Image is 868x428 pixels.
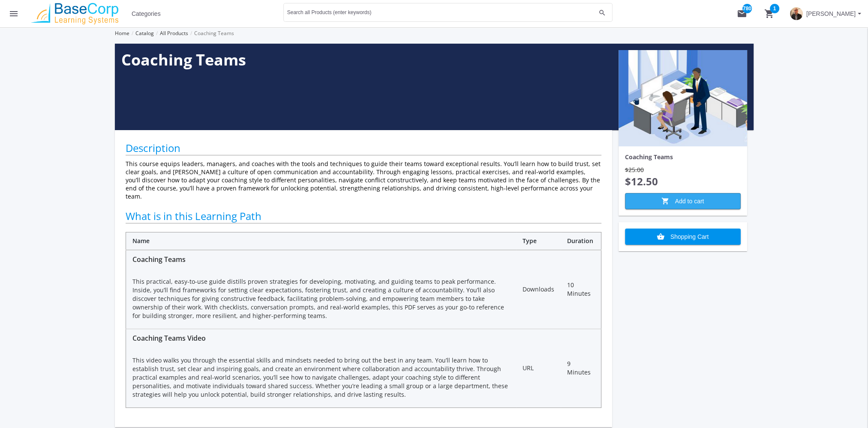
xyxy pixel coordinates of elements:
a: Home [115,30,129,37]
mat-icon: shopping_cart [661,193,670,209]
th: Name [126,232,516,250]
h1: Coaching Teams [121,50,612,70]
td: Downloads [516,250,561,329]
p: $25.00 [625,166,741,174]
mat-icon: menu [9,9,19,19]
p: $12.50 [625,174,741,189]
img: productPicture_a.png [619,50,747,146]
li: Coaching Teams [188,27,234,39]
p: This practical, easy-to-use guide distills proven strategies for developing, motivating, and guid... [132,277,510,320]
div: Coaching Teams [132,255,510,265]
mat-icon: search [597,9,607,17]
a: All Products [160,30,188,37]
h2: What is in this Learning Path [126,209,601,223]
mat-icon: mail [737,9,747,19]
p: This video walks you through the essential skills and mindsets needed to bring out the best in an... [132,356,510,399]
span: Categories [132,6,161,21]
mat-icon: shopping_basket [657,229,665,244]
span: [PERSON_NAME] [806,6,856,21]
mat-icon: shopping_cart [764,9,775,19]
div: Coaching Teams Video [132,333,510,343]
td: 9 Minutes [561,329,601,407]
th: Duration [561,232,601,250]
button: Add to cart [625,193,741,209]
a: Catalog [135,30,154,37]
p: Coaching Teams [625,153,741,161]
h2: Description [126,141,601,155]
span: Shopping Cart [632,229,733,244]
td: 10 Minutes [561,250,601,329]
th: Type [516,232,561,250]
img: logo.png [27,3,122,24]
p: This course equips leaders, managers, and coaches with the tools and techniques to guide their te... [126,160,601,200]
button: Shopping Cart [625,229,741,245]
td: URL [516,329,561,407]
span: Add to cart [632,193,733,209]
